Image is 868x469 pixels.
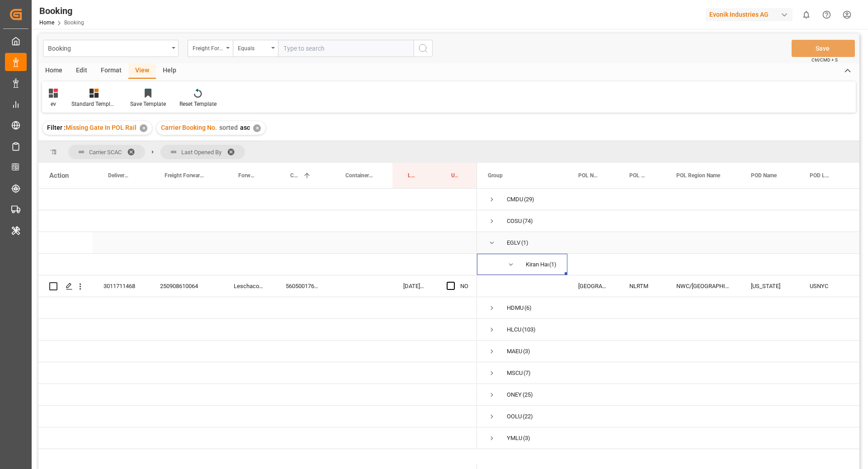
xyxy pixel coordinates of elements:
[130,100,166,108] div: Save Template
[392,275,436,297] div: [DATE] 07:08:31
[193,42,223,52] div: Freight Forwarder's Reference No.
[507,319,521,340] div: HLCU
[39,4,84,18] div: Booking
[792,40,855,57] button: Save
[38,362,477,384] div: Press SPACE to select this row.
[93,275,149,297] div: 3011711468
[49,171,69,180] div: Action
[38,319,477,341] div: Press SPACE to select this row.
[799,275,850,297] div: USNYC
[66,124,137,131] span: Missing Gate In POL Rail
[345,172,373,179] span: Container No.
[149,275,223,297] div: 250908610064
[526,254,548,275] div: Kiran Hari
[140,124,147,132] div: ✕
[38,384,477,406] div: Press SPACE to select this row.
[740,275,799,297] div: [US_STATE]
[38,232,477,254] div: Press SPACE to select this row.
[38,210,477,232] div: Press SPACE to select this row.
[549,254,557,275] span: (1)
[507,363,523,384] div: MSCU
[524,189,534,210] span: (29)
[665,275,740,297] div: NWC/[GEOGRAPHIC_DATA] [GEOGRAPHIC_DATA] / [GEOGRAPHIC_DATA]
[156,63,183,79] div: Help
[240,124,250,131] span: asc
[48,42,169,53] div: Booking
[567,275,618,297] div: [GEOGRAPHIC_DATA]
[161,124,217,131] span: Carrier Booking No.
[38,341,477,362] div: Press SPACE to select this row.
[751,172,777,179] span: POD Name
[290,172,299,179] span: Carrier Booking No.
[810,172,831,179] span: POD Locode
[618,275,665,297] div: NLRTM
[524,298,532,318] span: (6)
[71,100,117,108] div: Standard Templates
[488,172,503,179] span: Group
[219,124,238,131] span: sorted
[253,124,261,132] div: ✕
[507,428,522,449] div: YMLU
[38,297,477,319] div: Press SPACE to select this row.
[460,276,468,297] div: NO
[523,406,533,427] span: (22)
[188,40,233,57] button: open menu
[676,172,720,179] span: POL Region Name
[408,172,417,179] span: Last Opened Date
[238,172,256,179] span: Forwarder Name
[521,232,528,253] span: (1)
[38,63,69,79] div: Home
[275,275,330,297] div: 560500176376
[522,319,536,340] span: (103)
[629,172,646,179] span: POL Locode
[523,384,533,405] span: (25)
[38,189,477,210] div: Press SPACE to select this row.
[165,172,204,179] span: Freight Forwarder's Reference No.
[796,5,816,25] button: show 0 new notifications
[507,341,522,362] div: MAEU
[39,19,54,26] a: Home
[47,124,66,131] span: Filter :
[181,149,222,156] span: Last Opened By
[38,254,477,275] div: Press SPACE to select this row.
[507,232,520,253] div: EGLV
[238,42,269,52] div: Equals
[38,427,477,449] div: Press SPACE to select this row.
[38,406,477,427] div: Press SPACE to select this row.
[451,172,458,179] span: Update Last Opened By
[38,275,477,297] div: Press SPACE to select this row.
[108,172,130,179] span: Delivery No.
[507,211,522,232] div: COSU
[811,57,838,63] span: Ctrl/CMD + S
[278,40,414,57] input: Type to search
[523,341,530,362] span: (3)
[223,275,275,297] div: Leschaco Bremen
[94,63,128,79] div: Format
[706,6,796,23] button: Evonik Industries AG
[578,172,599,179] span: POL Name
[43,40,179,57] button: open menu
[233,40,278,57] button: open menu
[128,63,156,79] div: View
[816,5,837,25] button: Help Center
[507,189,523,210] div: CMDU
[507,384,522,405] div: ONEY
[179,100,217,108] div: Reset Template
[69,63,94,79] div: Edit
[706,8,793,21] div: Evonik Industries AG
[523,428,530,449] span: (3)
[524,363,531,384] span: (7)
[49,100,58,108] div: ev
[414,40,433,57] button: search button
[523,211,533,232] span: (74)
[507,298,524,318] div: HDMU
[89,149,122,156] span: Carrier SCAC
[507,406,522,427] div: OOLU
